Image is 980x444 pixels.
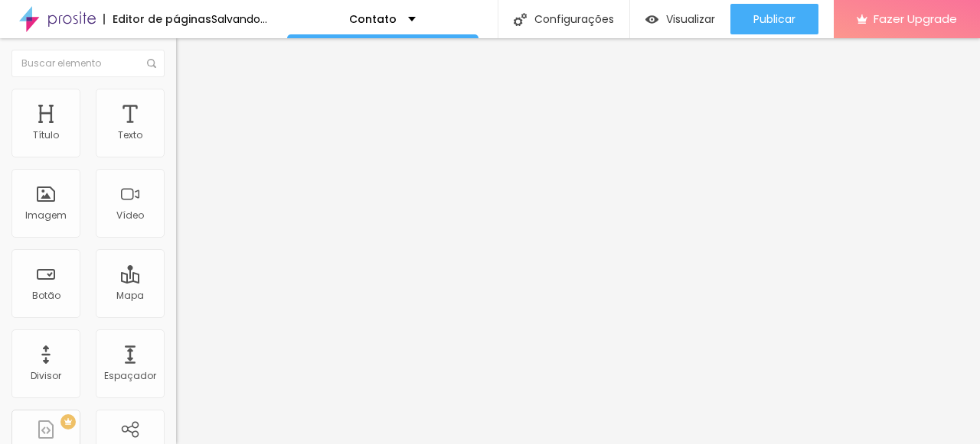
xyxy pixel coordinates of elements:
[730,4,818,34] button: Publicar
[630,4,730,34] button: Visualizar
[645,13,658,26] img: view-1.svg
[104,371,156,381] div: Espaçador
[211,14,267,24] div: Salvando...
[147,59,156,68] img: Icone
[349,14,397,24] p: Contato
[25,210,67,221] div: Imagem
[666,13,715,25] span: Visualizar
[33,130,59,141] div: Título
[11,50,165,77] input: Buscar elemento
[874,12,957,25] span: Fazer Upgrade
[103,14,211,24] div: Editor de páginas
[176,38,980,444] iframe: Editor
[116,290,144,301] div: Mapa
[118,130,142,141] div: Texto
[32,290,60,301] div: Botão
[116,210,144,221] div: Vídeo
[31,371,61,381] div: Divisor
[514,13,527,26] img: Icone
[753,13,795,25] span: Publicar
